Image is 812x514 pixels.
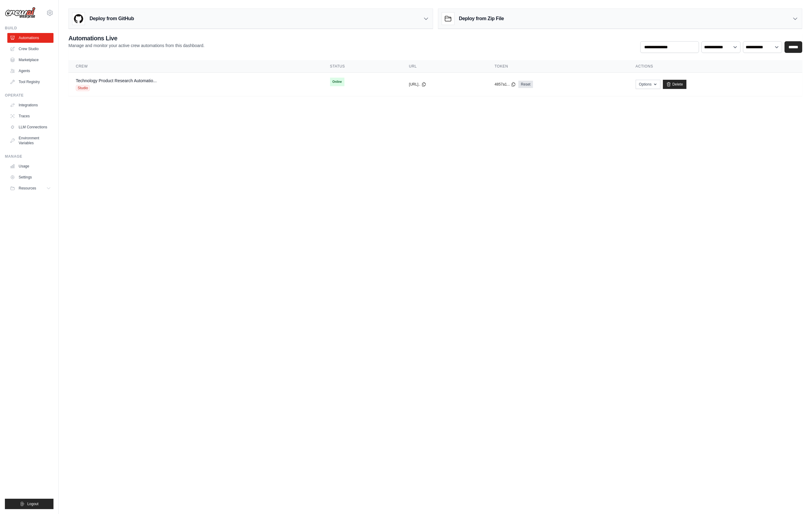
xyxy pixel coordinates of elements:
[459,15,504,22] h3: Deploy from Zip File
[5,7,35,19] img: Logo
[518,81,533,88] a: Reset
[494,82,516,87] button: 4857a1...
[5,499,53,509] button: Logout
[7,133,53,148] a: Environment Variables
[330,78,344,86] span: Online
[68,42,204,49] p: Manage and monitor your active crew automations from this dashboard.
[90,15,134,22] h3: Deploy from GitHub
[7,55,53,65] a: Marketplace
[72,13,85,25] img: GitHub Logo
[68,34,204,42] h2: Automations Live
[636,80,660,89] button: Options
[7,77,53,87] a: Tool Registry
[7,172,53,182] a: Settings
[7,161,53,171] a: Usage
[402,60,487,73] th: URL
[5,26,53,31] div: Build
[68,60,323,73] th: Crew
[7,66,53,76] a: Agents
[323,60,402,73] th: Status
[5,93,53,98] div: Operate
[7,122,53,132] a: LLM Connections
[76,78,157,83] a: Technology Product Research Automatio...
[7,44,53,54] a: Crew Studio
[7,33,53,43] a: Automations
[27,501,39,506] span: Logout
[19,186,36,191] span: Resources
[76,85,90,91] span: Studio
[628,60,802,73] th: Actions
[663,80,686,89] a: Delete
[7,183,53,193] button: Resources
[5,154,53,159] div: Manage
[7,111,53,121] a: Traces
[487,60,628,73] th: Token
[7,100,53,110] a: Integrations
